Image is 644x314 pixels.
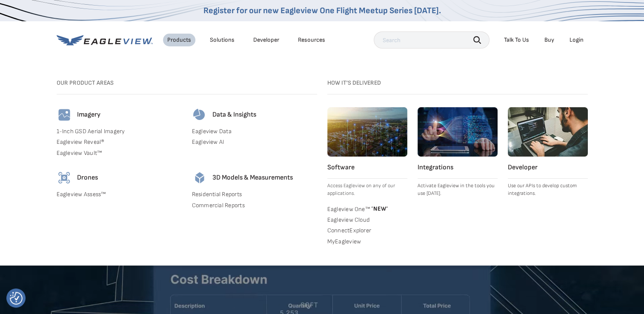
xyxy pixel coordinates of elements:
[508,163,588,172] h4: Developer
[10,292,23,305] img: Revisit consent button
[418,182,498,197] p: Activate Eagleview in the tools you use [DATE].
[327,79,588,87] h3: How it's Delivered
[192,138,317,146] a: Eagleview AI
[504,36,529,44] div: Talk To Us
[192,191,317,198] a: Residential Reports
[327,163,407,172] h4: Software
[327,238,407,245] a: MyEagleview
[327,204,407,213] a: Eagleview One™ *NEW*
[192,107,207,123] img: data-icon.svg
[327,216,407,224] a: Eagleview Cloud
[192,128,317,135] a: Eagleview Data
[570,36,584,44] div: Login
[77,111,100,119] h4: Imagery
[508,182,588,197] p: Use our APIs to develop custom integrations.
[212,174,293,182] h4: 3D Models & Measurements
[418,163,498,172] h4: Integrations
[192,170,207,186] img: 3d-models-icon.svg
[57,79,317,87] h3: Our Product Areas
[508,107,588,197] a: Developer Use our APIs to develop custom integrations.
[203,6,441,16] a: Register for our new Eagleview One Flight Meetup Series [DATE].
[374,31,489,49] input: Search
[192,202,317,209] a: Commercial Reports
[212,111,256,119] h4: Data & Insights
[57,149,182,157] a: Eagleview Vault™
[57,138,182,146] a: Eagleview Reveal®
[57,128,182,135] a: 1-Inch GSD Aerial Imagery
[57,170,72,186] img: drones-icon.svg
[327,227,407,234] a: ConnectExplorer
[418,107,498,157] img: integrations.webp
[57,107,72,123] img: imagery-icon.svg
[370,205,388,212] span: NEW
[418,107,498,197] a: Integrations Activate Eagleview in the tools you use [DATE].
[210,36,235,44] div: Solutions
[327,107,407,157] img: software.webp
[327,182,407,197] p: Access Eagleview on any of our applications.
[167,36,191,44] div: Products
[298,36,325,44] div: Resources
[57,191,182,198] a: Eagleview Assess™
[253,36,279,44] a: Developer
[508,107,588,157] img: developer.webp
[544,36,554,44] a: Buy
[77,174,98,182] h4: Drones
[10,292,23,305] button: Consent Preferences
